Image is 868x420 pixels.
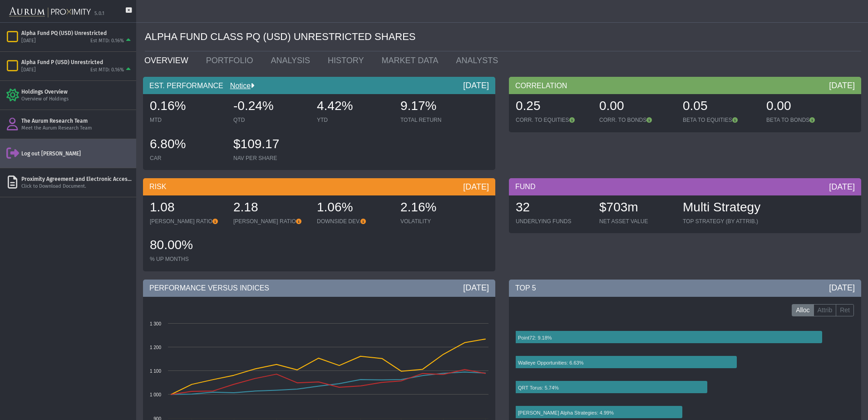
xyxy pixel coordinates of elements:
div: Overview of Holdings [21,96,133,103]
div: TOTAL RETURN [400,116,475,124]
div: CORRELATION [509,77,861,94]
a: PORTFOLIO [199,51,264,70]
div: CAR [150,155,224,162]
div: MTD [150,116,224,124]
div: UNDERLYING FUNDS [516,218,590,225]
img: Aurum-Proximity%20white.svg [9,2,91,22]
div: $109.17 [233,135,308,155]
div: FUND [509,178,861,195]
label: Attrib [814,304,837,317]
div: 0.00 [599,97,674,116]
div: YTD [317,116,391,124]
label: Ret [836,304,854,317]
div: PERFORMANCE VERSUS INDICES [143,280,495,297]
div: Log out [PERSON_NAME] [21,150,133,157]
span: -0.24% [233,99,274,113]
div: [DATE] [463,282,489,293]
div: [DATE] [463,80,489,91]
div: 0.00 [766,97,841,116]
div: TOP 5 [509,280,861,297]
text: Point72: 9.18% [518,335,552,340]
a: OVERVIEW [138,51,199,70]
div: [DATE] [463,181,489,192]
div: 32 [516,199,590,218]
a: Notice [223,82,251,90]
div: BETA TO BONDS [766,116,841,124]
div: 0.05 [683,97,757,116]
div: CORR. TO EQUITIES [516,116,590,124]
div: Click to Download Document. [21,183,133,190]
text: 1 300 [150,321,161,326]
div: [DATE] [829,282,855,293]
div: [DATE] [21,67,36,74]
div: VOLATILITY [400,218,475,225]
text: [PERSON_NAME] Alpha Strategies: 4.99% [518,410,614,415]
div: Holdings Overview [21,88,133,95]
div: Alpha Fund PQ (USD) Unrestricted [21,30,133,37]
div: TOP STRATEGY (BY ATTRIB.) [683,218,760,225]
a: ANALYSIS [264,51,321,70]
div: DOWNSIDE DEV. [317,218,391,225]
div: [DATE] [829,181,855,192]
a: HISTORY [321,51,375,70]
div: [PERSON_NAME] RATIO [150,218,224,225]
label: Alloc [792,304,814,317]
div: CORR. TO BONDS [599,116,674,124]
div: % UP MONTHS [150,255,224,263]
div: 2.18 [233,199,308,218]
div: The Aurum Research Team [21,117,133,125]
text: 1 000 [150,392,161,397]
div: Est MTD: 0.16% [90,38,124,45]
div: Meet the Aurum Research Team [21,125,133,132]
span: 0.25 [516,99,541,113]
div: QTD [233,116,308,124]
div: 5.0.1 [94,10,104,17]
div: NAV PER SHARE [233,155,308,162]
div: 4.42% [317,97,391,116]
div: Est MTD: 0.16% [90,67,124,74]
div: Multi Strategy [683,199,760,218]
div: ALPHA FUND CLASS PQ (USD) UNRESTRICTED SHARES [145,23,861,51]
div: [PERSON_NAME] RATIO [233,218,308,225]
div: EST. PERFORMANCE [143,77,495,94]
div: BETA TO EQUITIES [683,116,757,124]
div: Alpha Fund P (USD) Unrestricted [21,59,133,66]
div: 6.80% [150,135,224,155]
div: 1.06% [317,199,391,218]
text: Walleye Opportunities: 6.63% [518,360,584,365]
div: NET ASSET VALUE [599,218,674,225]
div: 2.16% [400,199,475,218]
div: $703m [599,199,674,218]
text: QRT Torus: 5.74% [518,385,559,390]
div: 9.17% [400,97,475,116]
div: Notice [223,81,254,91]
a: ANALYSTS [449,51,509,70]
text: 1 200 [150,345,161,350]
text: 1 100 [150,369,161,374]
div: [DATE] [829,80,855,91]
div: RISK [143,178,495,195]
span: 0.16% [150,99,186,113]
div: [DATE] [21,38,36,45]
div: Proximity Agreement and Electronic Access Agreement (fully signed).pdf [21,175,133,183]
div: 80.00% [150,236,224,255]
div: 1.08 [150,199,224,218]
a: MARKET DATA [375,51,449,70]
